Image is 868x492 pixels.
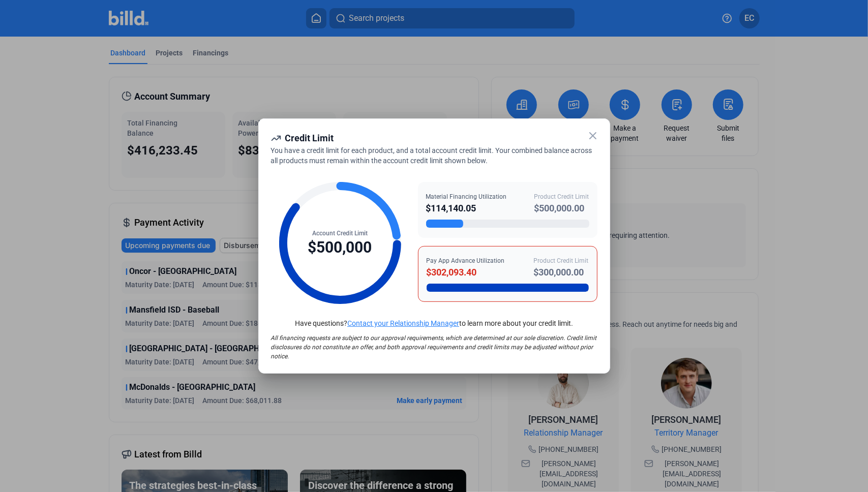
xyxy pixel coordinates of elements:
[534,256,589,265] div: Product Credit Limit
[427,265,505,280] div: $302,093.40
[271,146,592,165] span: You have a credit limit for each product, and a total account credit limit. Your combined balance...
[534,265,589,280] div: $300,000.00
[271,334,597,360] span: All financing requests are subject to our approval requirements, which are determined at our sole...
[534,201,589,216] div: $500,000.00
[308,229,372,238] div: Account Credit Limit
[285,133,334,143] span: Credit Limit
[534,192,589,201] div: Product Credit Limit
[426,201,507,216] div: $114,140.05
[308,238,372,257] div: $500,000
[295,319,573,327] span: Have questions? to learn more about your credit limit.
[426,192,507,201] div: Material Financing Utilization
[427,256,505,265] div: Pay App Advance Utilization
[347,319,459,327] a: Contact your Relationship Manager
